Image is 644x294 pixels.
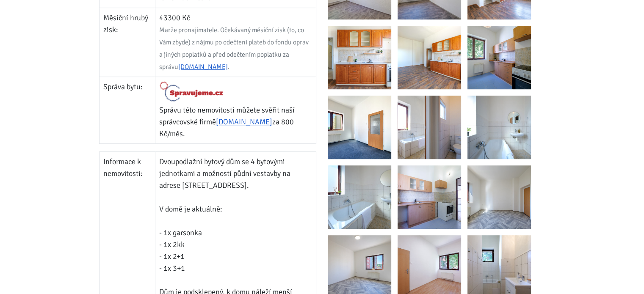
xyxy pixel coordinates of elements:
[100,8,155,77] td: Měsíční hrubý zisk:
[159,81,224,102] img: Logo Spravujeme.cz
[159,104,312,140] p: Správu této nemovitosti můžete svěřit naší správcovské firmě za 800 Kč/měs.
[100,77,155,144] td: Správa bytu:
[159,26,309,71] span: Marže pronajímatele. Očekávaný měsíční zisk (to, co Vám zbyde) z nájmu po odečtení plateb do fond...
[178,63,228,71] a: [DOMAIN_NAME]
[155,8,316,77] td: 43300 Kč
[216,117,272,126] a: [DOMAIN_NAME]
